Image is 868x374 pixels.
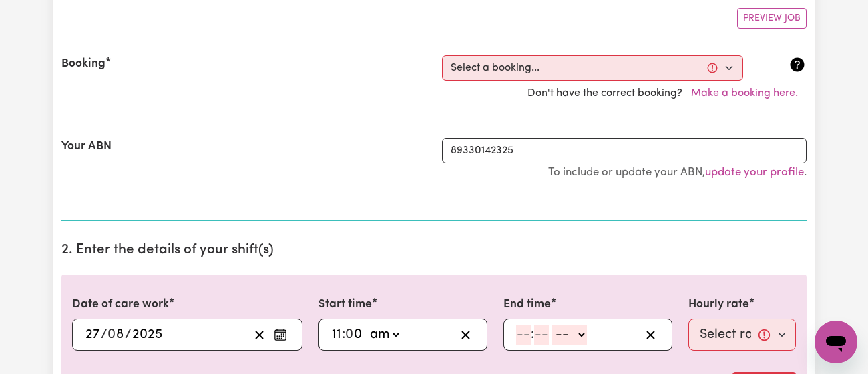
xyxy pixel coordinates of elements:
[270,325,291,345] button: Enter the date of care work
[503,296,551,313] label: End time
[347,325,364,345] input: --
[331,325,342,345] input: --
[85,325,101,345] input: --
[108,325,125,345] input: --
[107,328,116,341] span: 0
[682,81,807,106] button: Make a booking here.
[125,327,132,342] span: /
[688,296,749,313] label: Hourly rate
[534,325,549,345] input: --
[72,296,169,313] label: Date of care work
[516,325,531,345] input: --
[61,55,105,73] label: Booking
[249,325,270,345] button: Clear date
[548,167,807,178] small: To include or update your ABN, .
[527,88,807,99] span: Don't have the correct booking?
[61,242,807,259] h2: 2. Enter the details of your shift(s)
[61,138,112,155] label: Your ABN
[705,167,804,178] a: update your profile
[345,328,353,341] span: 0
[342,327,345,342] span: :
[101,327,107,342] span: /
[737,8,807,29] button: Preview Job
[815,321,857,363] iframe: Button to launch messaging window
[531,327,534,342] span: :
[132,325,163,345] input: ----
[318,296,372,313] label: Start time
